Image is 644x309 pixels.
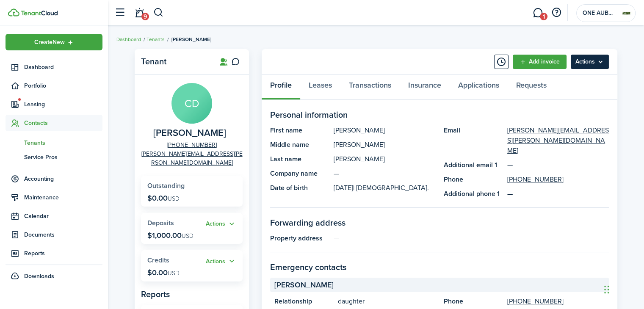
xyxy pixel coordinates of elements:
[571,55,609,69] menu-btn: Actions
[270,154,329,164] panel-main-title: Last name
[270,168,329,179] panel-main-title: Company name
[270,261,609,273] panel-main-section-title: Emergency contacts
[444,296,503,306] panel-main-title: Phone
[274,296,334,306] panel-main-title: Relationship
[513,55,567,69] a: Add invoice
[168,194,180,203] span: USD
[270,108,609,121] panel-main-section-title: Personal information
[147,268,180,277] p: $0.00
[206,219,236,229] button: Open menu
[24,153,102,162] span: Service Pros
[274,279,334,291] span: [PERSON_NAME]
[34,39,65,45] span: Create New
[353,183,429,193] span: | [DEMOGRAPHIC_DATA].
[206,219,236,229] button: Actions
[24,272,54,281] span: Downloads
[147,181,185,190] span: Outstanding
[147,218,174,228] span: Deposits
[444,160,503,170] panel-main-title: Additional email 1
[334,183,435,193] panel-main-description: [DATE]
[6,34,102,50] button: Open menu
[334,154,435,164] panel-main-description: [PERSON_NAME]
[24,81,102,90] span: Portfolio
[141,149,243,167] a: [PERSON_NAME][EMAIL_ADDRESS][PERSON_NAME][DOMAIN_NAME]
[24,100,102,109] span: Leasing
[604,277,609,302] div: Drag
[24,138,102,147] span: Tenants
[270,183,329,193] panel-main-title: Date of birth
[24,249,102,258] span: Reports
[21,11,58,16] img: TenantCloud
[400,74,450,100] a: Insurance
[334,233,609,243] panel-main-description: —
[602,268,644,309] iframe: Chat Widget
[116,36,141,43] a: Dashboard
[540,13,547,20] span: 1
[508,74,555,100] a: Requests
[141,57,209,66] panel-main-title: Tenant
[182,232,193,240] span: USD
[270,216,609,229] panel-main-section-title: Forwarding address
[444,189,503,199] panel-main-title: Additional phone 1
[206,257,236,266] button: Actions
[300,74,340,100] a: Leases
[270,125,329,135] panel-main-title: First name
[583,10,616,16] span: ONE AUBURN TOWNHOMES
[6,245,102,262] a: Reports
[530,2,546,24] a: Messaging
[168,269,180,278] span: USD
[112,5,128,21] button: Open sidebar
[24,230,102,239] span: Documents
[507,174,564,185] a: [PHONE_NUMBER]
[24,212,102,221] span: Calendar
[507,125,609,156] a: [PERSON_NAME][EMAIL_ADDRESS][PERSON_NAME][DOMAIN_NAME]
[334,125,435,135] panel-main-description: [PERSON_NAME]
[141,288,243,301] panel-main-subtitle: Reports
[444,125,503,156] panel-main-title: Email
[141,13,149,20] span: 9
[450,74,508,100] a: Applications
[146,36,165,43] a: Tenants
[6,150,102,164] a: Service Pros
[444,174,503,185] panel-main-title: Phone
[270,233,329,243] panel-main-title: Property address
[167,141,217,149] a: [PHONE_NUMBER]
[24,193,102,202] span: Maintenance
[6,59,102,75] a: Dashboard
[8,8,19,17] img: TenantCloud
[571,55,609,69] button: Open menu
[131,2,147,24] a: Notifications
[171,83,212,124] avatar-text: CD
[549,6,564,20] button: Open resource center
[206,257,236,266] button: Open menu
[24,63,102,72] span: Dashboard
[620,6,633,20] img: ONE AUBURN TOWNHOMES
[24,174,102,183] span: Accounting
[338,296,435,306] panel-main-description: daughter
[6,135,102,150] a: Tenants
[270,140,329,150] panel-main-title: Middle name
[334,140,435,150] panel-main-description: [PERSON_NAME]
[24,119,102,127] span: Contacts
[340,74,400,100] a: Transactions
[507,296,564,306] a: [PHONE_NUMBER]
[171,36,211,43] span: [PERSON_NAME]
[147,194,180,202] p: $0.00
[494,55,509,69] button: Timeline
[147,255,169,265] span: Credits
[153,128,226,138] span: Chris Daigh
[153,6,164,20] button: Search
[147,231,193,240] p: $1,000.00
[334,168,435,179] panel-main-description: —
